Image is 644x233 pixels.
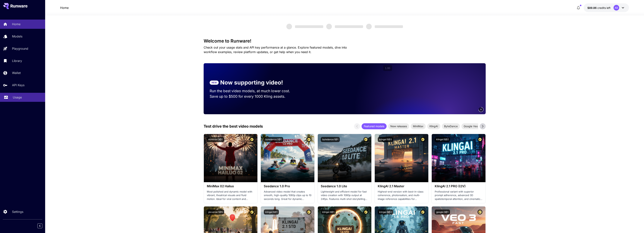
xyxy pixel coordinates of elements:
button: google:3@1 [435,209,450,215]
p: Highest-end version with best-in-class coherence, photorealism, and multi-image reference capabil... [378,190,425,201]
button: klingai:5@2 [435,137,450,142]
span: New releases [388,124,409,128]
span: Check out your usage stats and API key performance at a glance. Explore featured models, dive int... [204,46,347,54]
span: Featured models [362,124,387,128]
span: MiniMax [411,124,426,128]
button: klingai:3@2 [378,209,393,215]
h3: MiniMax 02 Hailuo [207,184,254,188]
span: 2 [480,108,482,111]
img: alt [375,134,428,182]
button: klingai:5@3 [378,137,393,142]
button: minimax:3@1 [207,137,224,142]
button: Certified Model – Vetted for best performance and includes a commercial license. [249,137,254,142]
button: Certified Model – Vetted for best performance and includes a commercial license. [306,137,311,142]
button: Certified Model – Vetted for best performance and includes a commercial license. [306,209,311,215]
span: $89.86 [587,6,597,9]
p: Usage [13,95,22,100]
h3: Seedance 1.0 Pro [264,184,311,188]
p: Home [12,22,20,26]
button: pixverse:1@5 [207,209,224,215]
p: Most polished and dynamic model with vibrant, theatrical visuals and fluid motion. Ideal for vira... [207,190,254,201]
img: alt [432,134,485,182]
p: Save up to $500 for every 1000 Kling assets. [210,94,297,99]
div: Featured models [362,123,387,129]
button: Collapse sidebar [37,223,42,228]
button: klingai:5@1 [264,209,279,215]
span: Google Veo [461,124,480,128]
h3: KlingAI 2.1 Master [378,184,425,188]
p: Models [12,34,22,39]
img: alt [318,134,371,182]
h3: Welcome to Runware! [204,38,486,44]
p: Advanced video model that creates smooth, high-quality 1080p clips up to 10 seconds long. Great f... [264,190,311,201]
button: $89.86335AB [584,3,629,12]
span: KlingAI [427,124,440,128]
button: Certified Model – Vetted for best performance and includes a commercial license. [420,137,425,142]
div: Collapse sidebar [40,222,45,229]
div: AB [614,5,619,11]
h3: KlingAI 2.1 PRO (I2V) [435,184,482,188]
div: MiniMax [411,123,426,129]
p: NEW [212,81,217,84]
p: Now supporting video! [220,78,283,87]
div: New releases [388,123,409,129]
a: Home [60,5,69,10]
div: ByteDance [442,123,460,129]
p: Settings [12,209,23,214]
div: $89.86335 [587,6,611,10]
span: ByteDance [442,124,460,128]
p: Lightweight and efficient model for fast video creation with 1080p output at 24fps. Features mult... [321,190,368,201]
p: API Keys [12,83,24,87]
h3: Seedance 1.0 Lite [321,184,368,188]
button: Certified Model – Vetted for best performance and includes a commercial license. [363,209,368,215]
button: Certified Model – Vetted for best performance and includes a commercial license. [420,209,425,215]
button: Certified Model – Vetted for best performance and includes a commercial license. [477,209,482,215]
button: bytedance:1@1 [321,137,340,142]
p: Library [12,59,22,63]
button: Certified Model – Vetted for best performance and includes a commercial license. [363,137,368,142]
button: Certified Model – Vetted for best performance and includes a commercial license. [477,137,482,142]
div: KlingAI [427,123,440,129]
p: Playground [12,46,28,51]
button: bytedance:2@1 [264,137,283,142]
img: alt [204,134,257,182]
span: credits left [597,6,611,9]
nav: breadcrumb [60,5,69,10]
button: Certified Model – Vetted for best performance and includes a commercial license. [249,209,254,215]
p: Test drive the best video models [204,123,263,129]
img: alt [261,134,314,182]
p: Wallet [12,71,21,75]
p: Run the best video models, at much lower cost. [210,88,297,94]
div: Google Veo [461,123,480,129]
p: Professional variant with superior prompt adherence, advanced 3D spatiotemporal attention, and ci... [435,190,482,201]
button: klingai:3@1 [321,209,336,215]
